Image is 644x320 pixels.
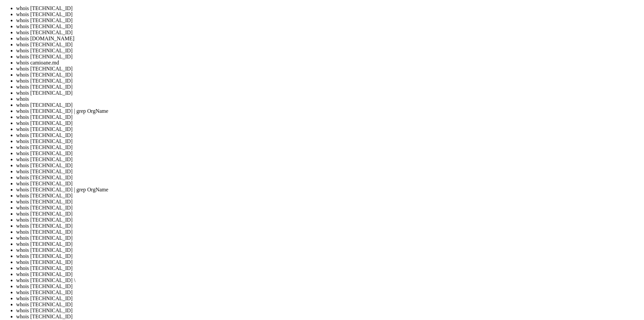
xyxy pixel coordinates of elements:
li: whois [TECHNICAL_ID] [16,30,641,36]
x-row: RTechPhone: [PHONE_NUMBER] [3,197,557,202]
x-row: # ARIN WHOIS data and services are subject to the Terms of Use [3,231,557,237]
x-row: StateProv: [GEOGRAPHIC_DATA] [3,26,557,31]
li: whois [TECHNICAL_ID] [16,211,641,217]
li: whois [TECHNICAL_ID] [16,114,641,120]
li: whois [TECHNICAL_ID] [16,181,641,187]
x-row: # [3,260,557,265]
li: whois [TECHNICAL_ID] [16,17,641,24]
li: whois [TECHNICAL_ID] [16,308,641,314]
x-row: OrgTechPhone: [PHONE_NUMBER] [3,128,557,134]
x-row: # [URL][DOMAIN_NAME] [3,254,557,260]
x-row: Comment: The Google Team [3,94,557,100]
x-row: OrgAbuseHandle: ABUSE5250-ARIN [3,151,557,157]
x-row: OrgTechHandle: ZG39-ARIN [3,117,557,123]
x-row: RTechName: Google LLC [3,191,557,197]
x-row: RTechEmail: [EMAIL_ADDRESS][DOMAIN_NAME] [3,202,557,208]
li: whois [TECHNICAL_ID] [16,163,641,169]
x-row: # Copyright [DATE]-[DATE], American Registry for Internet Numbers, Ltd. [3,265,557,271]
li: whois [TECHNICAL_ID] [16,54,641,60]
x-row: Comment: To report abuse and illegal activity: [URL][DOMAIN_NAME] [3,65,557,71]
x-row: RegDate: [DATE] [3,43,557,48]
li: whois [TECHNICAL_ID] [16,78,641,84]
li: whois [TECHNICAL_ID] [16,259,641,265]
li: whois [TECHNICAL_ID] [16,271,641,277]
x-row: PostalCode: 94043 [3,31,557,37]
li: whois [TECHNICAL_ID] [16,169,641,175]
li: whois [TECHNICAL_ID] [16,48,641,54]
li: whois [TECHNICAL_ID] [16,289,641,295]
li: whois [TECHNICAL_ID] [16,132,641,138]
li: whois [TECHNICAL_ID] [16,199,641,205]
li: whois [TECHNICAL_ID] [16,11,641,17]
li: whois [DOMAIN_NAME] [16,36,641,42]
x-row: RTechHandle: ZG39-ARIN [3,185,557,191]
li: whois [TECHNICAL_ID] [16,247,641,253]
li: whois [TECHNICAL_ID] [16,229,641,235]
li: whois [TECHNICAL_ID] [16,126,641,132]
li: whois [TECHNICAL_ID] [16,193,641,199]
li: whois [TECHNICAL_ID] [16,175,641,181]
x-row: OrgAbuseName: Abuse [3,157,557,163]
li: whois [TECHNICAL_ID] [16,253,641,259]
li: whois [TECHNICAL_ID] [16,24,641,30]
li: whois [TECHNICAL_ID] [16,84,641,90]
li: whois [TECHNICAL_ID] [16,150,641,156]
li: whois [TECHNICAL_ID] [16,283,641,289]
x-row: # available at: [URL][DOMAIN_NAME] [3,237,557,242]
li: whois [TECHNICAL_ID] | grep OrgName [16,187,641,193]
li: whois [TECHNICAL_ID] [16,156,641,163]
x-row: OrgTechName: Google LLC [3,123,557,128]
li: whois [TECHNICAL_ID] [16,302,641,308]
x-row: OrgId: GOGL [3,8,557,14]
li: whois [TECHNICAL_ID] [16,223,641,229]
x-row: City: [GEOGRAPHIC_DATA] [3,20,557,26]
x-row: Comment: Regards, [3,88,557,94]
li: whois [TECHNICAL_ID] \ [16,277,641,283]
x-row: # [3,271,557,277]
li: whois [TECHNICAL_ID] [16,66,641,72]
li: whois camioane.md [16,60,641,66]
li: whois [TECHNICAL_ID] [16,235,641,241]
li: whois [TECHNICAL_ID] [16,217,641,223]
x-row: Ref: [URL][DOMAIN_NAME] [3,100,557,105]
li: whois [TECHNICAL_ID] [16,90,641,96]
x-row: # [3,242,557,248]
x-row: OrgTechEmail: [EMAIL_ADDRESS][DOMAIN_NAME] [3,134,557,140]
x-row: OrgName: Google LLC [3,3,557,8]
li: whois [TECHNICAL_ID] [16,42,641,48]
li: whois [TECHNICAL_ID] [16,138,641,144]
li: whois [TECHNICAL_ID] [16,120,641,126]
x-row: Comment: [3,83,557,88]
x-row: Address: [STREET_ADDRESS] [3,14,557,20]
x-row: root@vps130383:~# whois [3,282,557,288]
li: whois [16,96,641,102]
x-row: Comment: For legal requests: [URL][DOMAIN_NAME] [3,77,557,83]
li: whois [TECHNICAL_ID] [16,265,641,271]
x-row: Updated: [DATE] [3,48,557,54]
x-row: OrgAbuseRef: [URL][DOMAIN_NAME] [3,174,557,180]
x-row: OrgAbuseEmail: [EMAIL_ADDRESS][DOMAIN_NAME] [3,168,557,174]
li: whois [TECHNICAL_ID] [16,241,641,247]
li: whois [TECHNICAL_ID] [16,314,641,320]
li: whois [TECHNICAL_ID] | grep OrgName [16,108,641,114]
li: whois [TECHNICAL_ID] [16,205,641,211]
x-row: OrgAbusePhone: [PHONE_NUMBER] [3,163,557,168]
li: whois [TECHNICAL_ID] [16,72,641,78]
x-row: Comment: Please note that the recommended way to file abuse complaints are located in the followi... [3,54,557,60]
li: whois [TECHNICAL_ID] [16,102,641,108]
x-row: RTechRef: [URL][DOMAIN_NAME] [3,208,557,214]
x-row: Comment: [3,71,557,77]
x-row: Country: [GEOGRAPHIC_DATA] [3,37,557,43]
li: whois [TECHNICAL_ID] [16,295,641,302]
div: (23, 49) [68,282,70,288]
x-row: # If you see inaccuracies in the results, please report at [3,248,557,254]
li: whois [TECHNICAL_ID] [16,5,641,11]
li: whois [TECHNICAL_ID] [16,144,641,150]
x-row: OrgTechRef: [URL][DOMAIN_NAME] [3,140,557,145]
x-row: # [3,225,557,231]
x-row: Comment: [3,60,557,65]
